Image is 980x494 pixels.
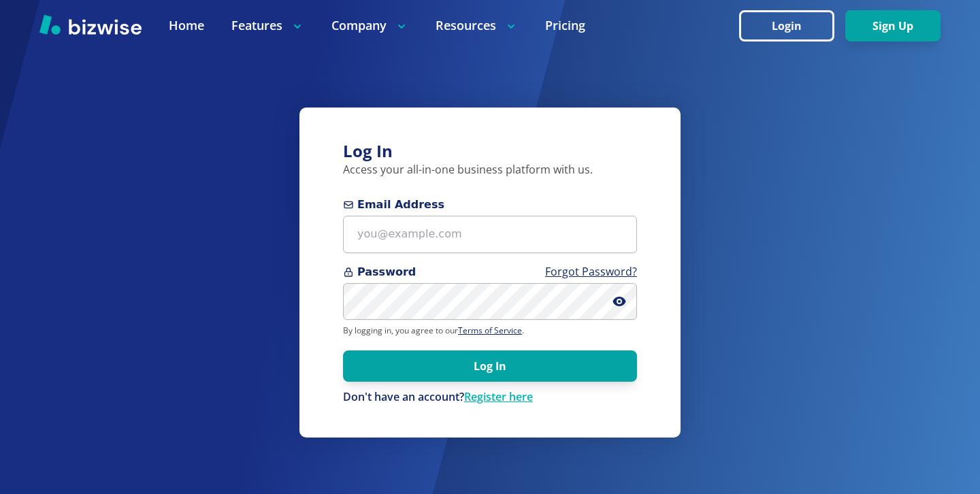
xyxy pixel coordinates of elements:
p: Don't have an account? [343,390,637,405]
p: Access your all-in-one business platform with us. [343,163,637,178]
button: Log In [343,350,637,382]
a: Home [169,17,204,34]
a: Register here [464,389,533,404]
a: Forgot Password? [545,264,637,279]
div: Don't have an account?Register here [343,390,637,405]
a: Pricing [545,17,585,34]
a: Sign Up [845,20,941,33]
p: By logging in, you agree to our . [343,325,637,336]
p: Company [331,17,408,34]
a: Login [739,20,845,33]
input: you@example.com [343,216,637,253]
h3: Log In [343,140,637,163]
button: Sign Up [845,10,941,42]
a: Terms of Service [458,325,522,336]
button: Login [739,10,834,42]
span: Email Address [343,197,637,213]
p: Resources [436,17,518,34]
p: Features [231,17,304,34]
span: Password [343,264,637,280]
img: Bizwise Logo [39,14,142,35]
